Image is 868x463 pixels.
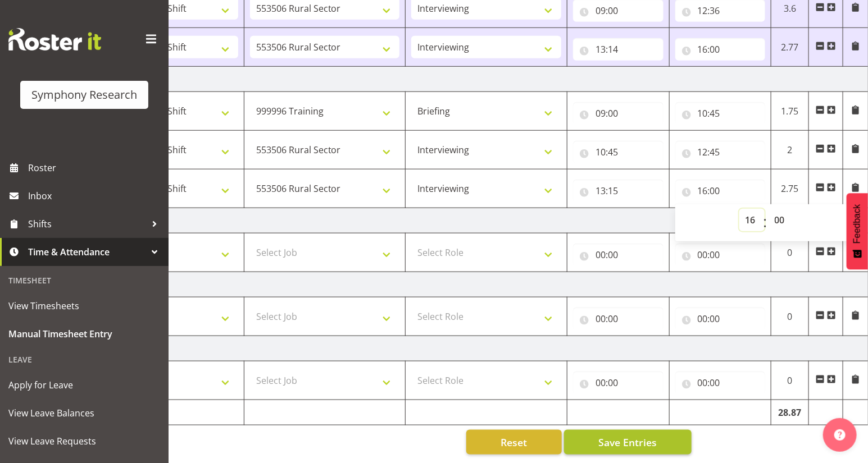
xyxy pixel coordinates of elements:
[675,180,766,202] input: Click to select...
[573,308,664,330] input: Click to select...
[834,429,846,441] img: help-xxl-2.png
[675,244,766,266] input: Click to select...
[573,372,664,394] input: Click to select...
[8,377,160,393] span: Apply for Leave
[771,233,809,272] td: 0
[3,348,166,371] div: Leave
[3,399,166,427] a: View Leave Balances
[675,102,766,125] input: Click to select...
[573,141,664,163] input: Click to select...
[3,269,166,292] div: Timesheet
[771,28,809,67] td: 2.77
[675,372,766,394] input: Click to select...
[573,180,664,202] input: Click to select...
[573,244,664,266] input: Click to select...
[763,209,767,237] span: :
[771,400,809,425] td: 28.87
[3,371,166,399] a: Apply for Leave
[3,292,166,320] a: View Timesheets
[771,361,809,400] td: 0
[8,28,101,51] img: Rosterit website logo
[675,38,766,61] input: Click to select...
[675,141,766,163] input: Click to select...
[675,308,766,330] input: Click to select...
[771,169,809,208] td: 2.75
[28,187,163,204] span: Inbox
[598,435,657,450] span: Save Entries
[501,435,527,450] span: Reset
[3,320,166,348] a: Manual Timesheet Entry
[852,204,862,244] span: Feedback
[28,159,163,176] span: Roster
[8,326,160,342] span: Manual Timesheet Entry
[28,216,146,232] span: Shifts
[8,297,160,314] span: View Timesheets
[8,405,160,421] span: View Leave Balances
[573,102,664,125] input: Click to select...
[573,38,664,61] input: Click to select...
[3,427,166,455] a: View Leave Requests
[28,244,146,260] span: Time & Attendance
[564,430,692,455] button: Save Entries
[771,131,809,169] td: 2
[771,92,809,131] td: 1.75
[31,86,137,103] div: Symphony Research
[771,297,809,336] td: 0
[847,193,868,269] button: Feedback - Show survey
[466,430,562,455] button: Reset
[8,433,160,450] span: View Leave Requests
